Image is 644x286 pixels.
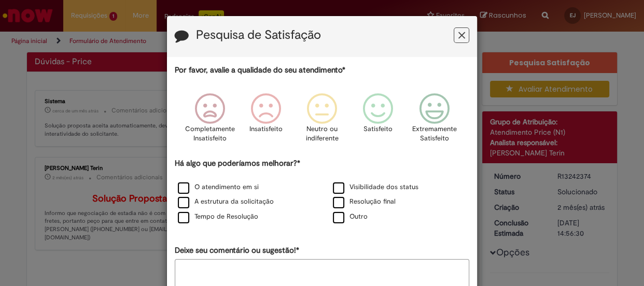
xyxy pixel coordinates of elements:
div: Extremamente Satisfeito [408,85,460,156]
p: Satisfeito [363,124,393,134]
div: Há algo que poderíamos melhorar?* [175,158,469,225]
p: Extremamente Satisfeito [412,124,456,144]
label: O atendimento em si [178,182,259,192]
label: Tempo de Resolução [178,212,258,222]
label: Pesquisa de Satisfação [196,28,321,42]
label: Por favor, avalie a qualidade do seu atendimento* [175,65,345,76]
label: Deixe seu comentário ou sugestão!* [175,245,299,256]
p: Insatisfeito [249,124,283,134]
label: Outro [333,212,368,222]
label: A estrutura da solicitação [178,197,274,207]
label: Resolução final [333,197,396,207]
div: Neutro ou indiferente [296,85,348,156]
p: Neutro ou indiferente [303,124,341,144]
p: Completamente Insatisfeito [185,124,235,144]
div: Completamente Insatisfeito [183,85,236,156]
label: Visibilidade dos status [333,182,418,192]
div: Satisfeito [352,85,404,156]
div: Insatisfeito [240,85,292,156]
